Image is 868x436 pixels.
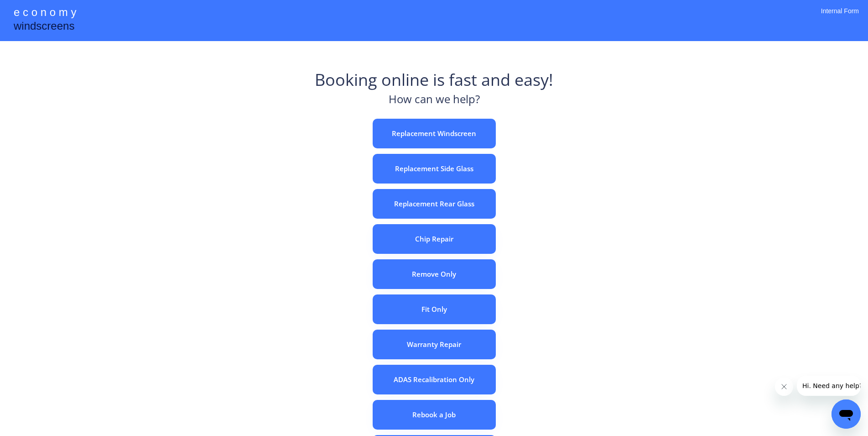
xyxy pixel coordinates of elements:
[775,378,793,396] iframe: Close message
[315,68,553,91] div: Booking online is fast and easy!
[389,91,480,112] div: How can we help?
[373,294,496,324] button: Fit Only
[373,189,496,219] button: Replacement Rear Glass
[14,18,74,36] div: windscreens
[373,154,496,184] button: Replacement Side Glass
[797,376,861,396] iframe: Message from company
[373,119,496,148] button: Replacement Windscreen
[832,399,861,429] iframe: Button to launch messaging window
[821,7,859,27] div: Internal Form
[373,224,496,254] button: Chip Repair
[14,5,76,22] div: e c o n o m y
[373,365,496,394] button: ADAS Recalibration Only
[373,259,496,289] button: Remove Only
[373,400,496,430] button: Rebook a Job
[373,330,496,359] button: Warranty Repair
[5,6,66,14] span: Hi. Need any help?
